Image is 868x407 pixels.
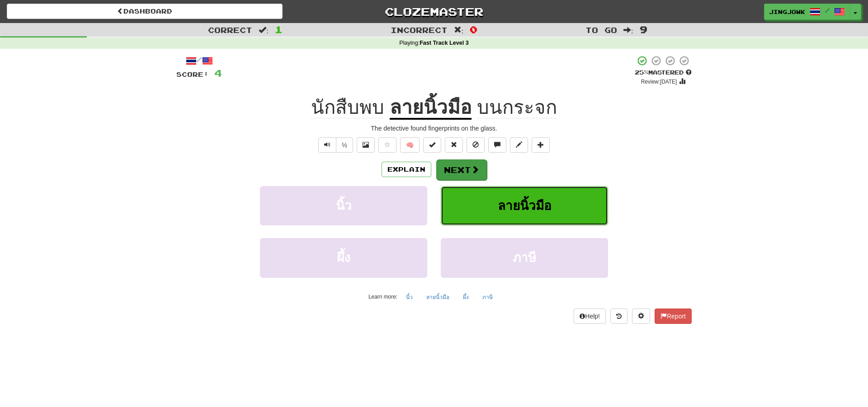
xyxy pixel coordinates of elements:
button: ผึ้ง [260,238,427,277]
small: Review: [DATE] [641,79,677,85]
span: บนกระจก [477,97,557,118]
small: Learn more: [368,294,397,300]
button: ภาษี [441,238,608,277]
span: To go [585,25,617,34]
button: ภาษี [477,290,498,304]
span: : [454,26,464,34]
span: / [825,7,830,14]
button: Set this sentence to 100% Mastered (alt+m) [423,137,441,153]
button: Add to collection (alt+a) [532,137,550,153]
button: Show image (alt+x) [357,137,375,153]
span: 4 [214,67,222,79]
button: Reset to 0% Mastered (alt+r) [445,137,463,153]
button: Help! [574,309,606,324]
div: Text-to-speech controls [316,137,353,153]
div: / [176,55,222,66]
a: Dashboard [7,4,283,19]
button: Next [436,159,487,180]
span: นักสืบพบ [311,97,384,118]
button: Edit sentence (alt+d) [510,137,528,153]
span: Correct [208,25,252,34]
button: Discuss sentence (alt+u) [488,137,506,153]
span: ลายนิ้วมือ [498,199,552,213]
button: ½ [336,137,353,153]
a: Clozemaster [296,4,572,19]
div: The detective found fingerprints on the glass. [176,124,692,133]
a: jingjowk / [764,4,850,20]
button: Explain [382,162,431,177]
button: นิ้ว [260,186,427,225]
span: : [259,26,269,34]
span: นิ้ว [336,199,352,213]
button: Report [655,309,692,324]
button: Round history (alt+y) [610,309,627,324]
button: ลายนิ้วมือ [441,186,608,225]
u: ลายนิ้วมือ [390,97,472,120]
span: 1 [275,24,283,35]
strong: Fast Track Level 3 [420,40,469,46]
div: Mastered [635,69,692,77]
button: นิ้ว [401,290,418,304]
button: 🧠 [400,137,420,153]
span: 25 % [635,69,648,76]
button: ลายนิ้วมือ [421,290,454,304]
span: Score: [176,70,209,78]
span: : [623,26,633,34]
button: ผึ้ง [458,290,474,304]
button: Favorite sentence (alt+f) [378,137,396,153]
span: 0 [470,24,477,35]
button: Ignore sentence (alt+i) [467,137,485,153]
span: ผึ้ง [337,251,350,265]
span: jingjowk [769,8,805,16]
span: Incorrect [391,25,448,34]
span: ภาษี [513,251,536,265]
button: Play sentence audio (ctl+space) [318,137,336,153]
span: 9 [640,24,647,35]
